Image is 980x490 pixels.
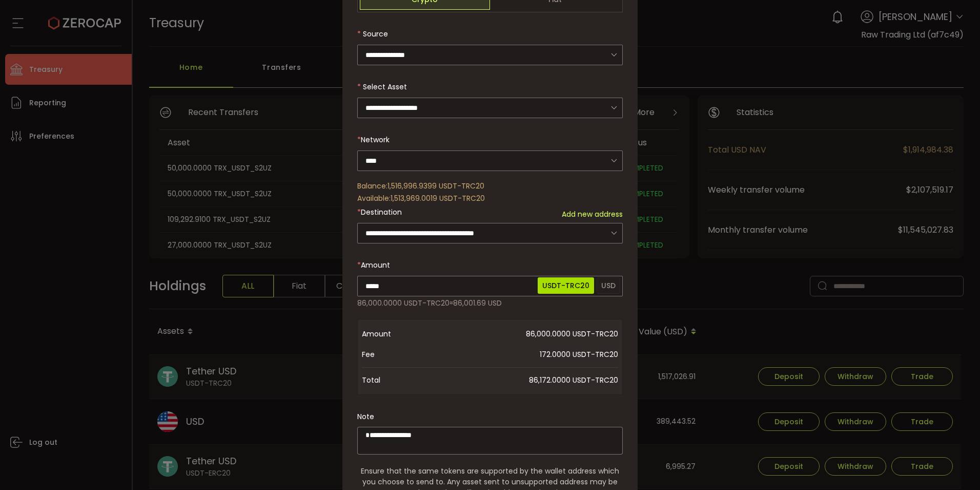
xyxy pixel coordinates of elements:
span: Destination [361,207,402,217]
span: Total [362,370,444,390]
span: Amount [362,324,444,344]
span: 1,516,996.9399 USDT-TRC20 [387,181,484,191]
span: 86,000.0000 USDT-TRC20 [357,298,450,308]
span: Add new address [562,209,623,220]
span: Available: [357,193,391,203]
span: 86,172.0000 USDT-TRC20 [444,370,618,390]
span: USDT-TRC20 [538,277,594,294]
span: 1,513,969.0019 USDT-TRC20 [391,193,485,203]
span: 86,000.0000 USDT-TRC20 [444,324,618,344]
span: Network [361,135,390,145]
span: ≈ [450,298,453,308]
span: Balance: [357,181,387,191]
label: Note [357,411,374,422]
span: USD [597,277,620,294]
span: 86,001.69 USD [453,298,502,308]
span: Amount [361,260,390,270]
iframe: Chat Widget [929,441,980,490]
span: Fee [362,344,444,365]
span: 172.0000 USDT-TRC20 [444,344,618,365]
